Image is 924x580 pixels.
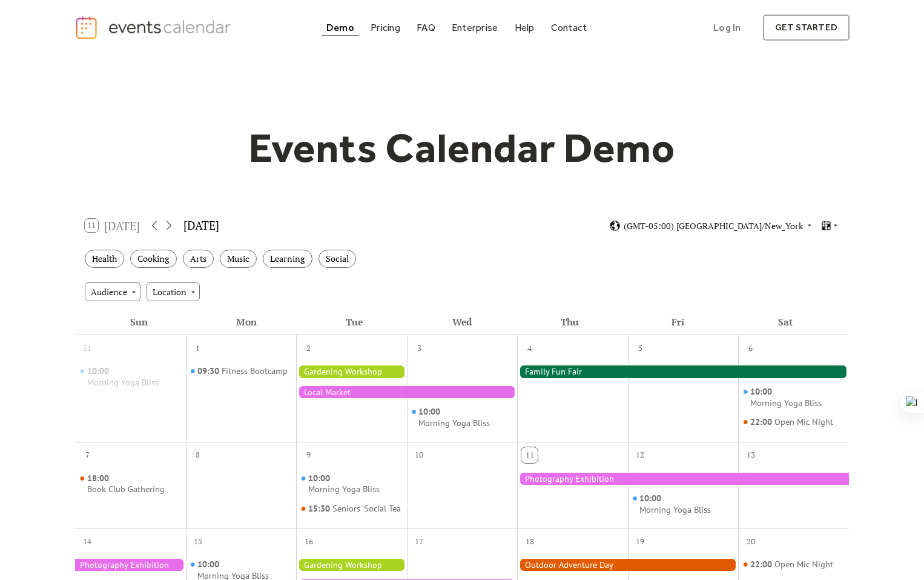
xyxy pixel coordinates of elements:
[452,24,498,31] div: Enterprise
[322,19,359,36] a: Demo
[371,24,400,31] div: Pricing
[326,24,354,31] div: Demo
[229,123,695,173] h1: Events Calendar Demo
[546,19,592,36] a: Contact
[74,15,234,40] a: home
[366,19,405,36] a: Pricing
[515,24,535,31] div: Help
[510,19,540,36] a: Help
[417,24,435,31] div: FAQ
[447,19,503,36] a: Enterprise
[412,19,440,36] a: FAQ
[763,15,850,41] a: get started
[701,15,753,41] a: Log In
[551,24,587,31] div: Contact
